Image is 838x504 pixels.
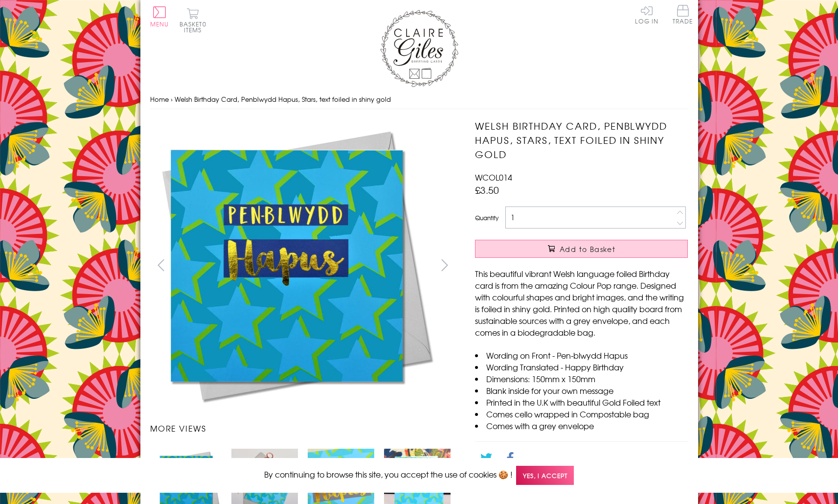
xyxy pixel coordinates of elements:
span: Trade [673,5,693,24]
span: Menu [150,20,169,28]
span: WCOL014 [475,171,512,183]
span: 0 items [184,20,206,34]
img: Claire Giles Greetings Cards [380,10,458,87]
li: Comes cello wrapped in Compostable bag [475,408,688,420]
span: › [171,94,173,104]
label: Quantity [475,213,498,222]
li: Dimensions: 150mm x 150mm [475,373,688,385]
li: Wording Translated - Happy Birthday [475,361,688,373]
li: Blank inside for your own message [475,385,688,396]
img: Welsh Birthday Card, Penblwydd Hapus, Stars, text foiled in shiny gold [150,119,443,412]
img: Welsh Birthday Card, Penblwydd Hapus, Stars, text foiled in shiny gold [455,119,749,412]
a: Log In [635,5,658,24]
a: Trade [673,5,693,26]
span: Add to Basket [560,244,615,254]
a: Home [150,94,169,104]
button: prev [150,254,172,276]
button: Basket0 items [180,8,206,33]
p: This beautiful vibrant Welsh language foiled Birthday card is from the amazing Colour Pop range. ... [475,268,688,338]
nav: breadcrumbs [150,90,688,110]
button: Menu [150,6,169,27]
li: Wording on Front - Pen-blwydd Hapus [475,349,688,361]
span: £3.50 [475,183,499,197]
h1: Welsh Birthday Card, Penblwydd Hapus, Stars, text foiled in shiny gold [475,119,688,161]
button: Add to Basket [475,240,688,258]
li: Printed in the U.K with beautiful Gold Foiled text [475,396,688,408]
span: Yes, I accept [516,466,574,485]
h3: More views [150,422,456,434]
li: Comes with a grey envelope [475,420,688,432]
button: next [433,254,455,276]
span: Welsh Birthday Card, Penblwydd Hapus, Stars, text foiled in shiny gold [175,94,391,104]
